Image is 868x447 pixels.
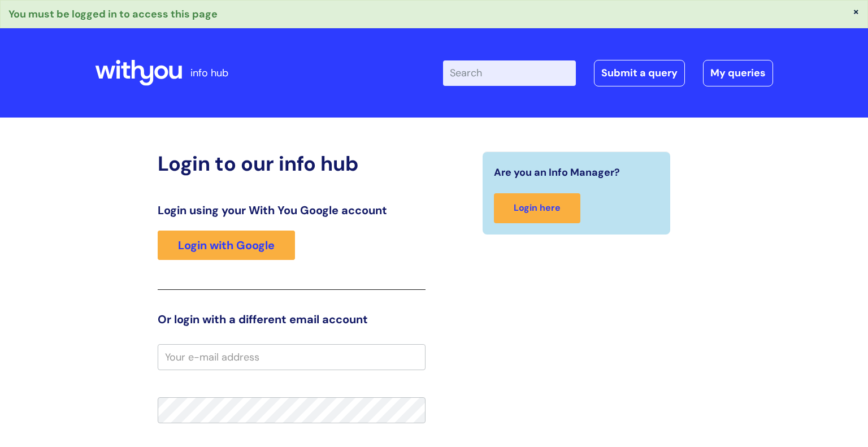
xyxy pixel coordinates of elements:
a: Login with Google [158,231,295,260]
h3: Login using your With You Google account [158,203,426,217]
input: Search [443,60,576,85]
h2: Login to our info hub [158,151,426,176]
a: Submit a query [594,60,685,86]
input: Your e-mail address [158,344,426,370]
h3: Or login with a different email account [158,313,426,326]
button: × [853,6,860,16]
a: My queries [703,60,773,86]
span: Are you an Info Manager? [494,163,620,181]
a: Login here [494,193,580,223]
p: info hub [190,64,228,82]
